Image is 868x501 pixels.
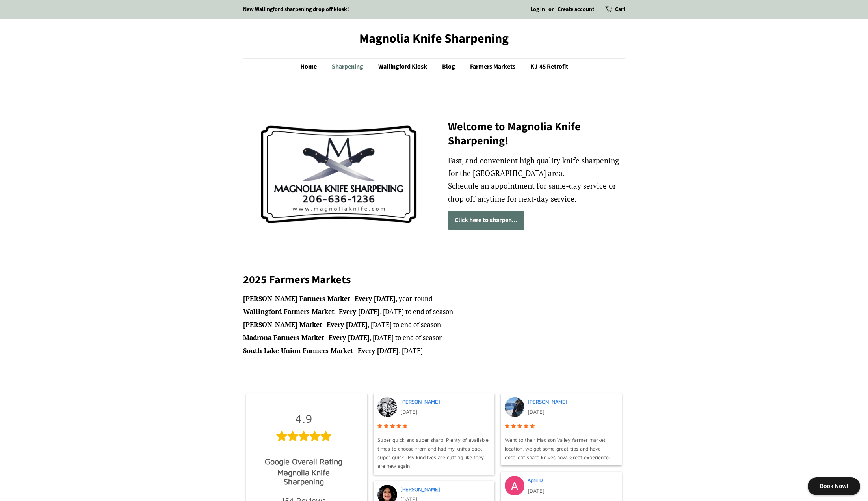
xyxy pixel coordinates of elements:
span: Went to their Madison Valley farmer market location. we got some great tips and have excellent sh... [505,436,618,462]
li: – , [DATE] to end of season [243,306,625,318]
strong: Every [DATE] [329,333,370,342]
a: [PERSON_NAME] [528,398,567,405]
a: Google Overall RatingMagnolia Knife Sharpening [256,451,351,490]
div: 4.9 [260,408,347,447]
span:  [320,430,331,442]
span:  [511,422,516,431]
a: [PERSON_NAME] [400,398,440,405]
a: Magnolia Knife Sharpening [243,31,625,46]
span:  [396,422,401,431]
div: Book Now! [808,477,860,495]
span:  [390,422,395,431]
strong: Wallingford Farmers Market [243,307,335,316]
span:  [276,430,287,442]
a: 4.9 [256,404,351,451]
span:  [309,430,320,442]
strong: Every [DATE] [327,320,368,329]
li: – , year-round [243,293,625,305]
a: Log in [530,6,545,13]
span:  [377,422,382,431]
a: Create account [558,6,594,13]
a: Farmers Markets [464,59,523,75]
strong: [PERSON_NAME] Farmers Market [243,294,350,303]
a: Blog [436,59,463,75]
span:  [403,422,407,431]
a: Home [300,59,325,75]
img: Post image [505,476,524,495]
a: New Wallingford sharpening drop off kiosk! [243,6,349,13]
li: or [548,5,554,15]
a: [PERSON_NAME] [400,486,440,492]
a: Wallingford Kiosk [372,59,435,75]
a: April D [528,477,543,483]
div: [DATE] [400,406,491,418]
img: Post image [377,397,397,417]
span:  [298,430,309,442]
a: Sharpening [326,59,371,75]
span: Super quick and super sharp. Plenty of available times to choose from and had my knifes back supe... [377,436,491,470]
strong: [PERSON_NAME] Market [243,320,322,329]
li: – , [DATE] [243,345,625,357]
div: Google Overall Rating [260,455,347,468]
span:  [530,422,535,431]
strong: Every [DATE] [358,346,399,355]
a: Click here to sharpen... [448,211,524,230]
a: Cart [615,5,625,15]
span:  [524,422,528,431]
div: Magnolia Knife Sharpening [260,468,347,486]
span:  [384,422,388,431]
h2: Welcome to Magnolia Knife Sharpening! [448,120,625,148]
a: KJ-45 Retrofit [524,59,568,75]
h2: 2025 Farmers Markets [243,273,625,287]
span:  [517,422,522,431]
li: – , [DATE] to end of season [243,332,625,344]
span:  [505,422,509,431]
strong: Madrona Farmers Market [243,333,324,342]
img: Post image [505,397,524,417]
p: Fast, and convenient high quality knife sharpening for the [GEOGRAPHIC_DATA] area. Schedule an ap... [448,154,625,205]
strong: Every [DATE] [339,307,380,316]
div: [DATE] [527,406,618,418]
span:  [287,430,298,442]
div: [DATE] [527,485,618,497]
strong: Every [DATE] [355,294,396,303]
strong: South Lake Union Farmers Market [243,346,353,355]
li: – , [DATE] to end of season [243,319,625,331]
